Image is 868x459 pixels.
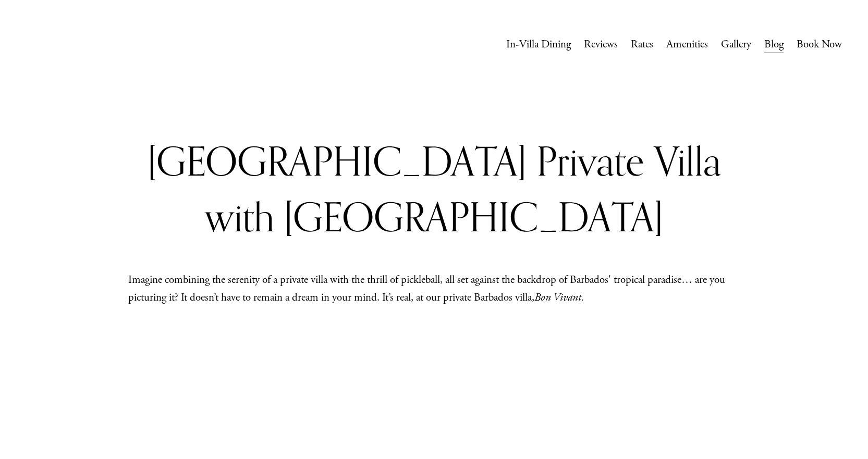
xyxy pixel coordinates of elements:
a: Gallery [721,35,751,55]
a: In-Villa Dining [506,35,571,55]
em: Bon Vivant. [534,291,584,304]
p: Imagine combining the serenity of a private villa with the thrill of pickleball, all set against ... [128,271,740,306]
a: Reviews [584,35,618,55]
a: Blog [764,35,784,55]
a: Amenities [666,35,708,55]
a: Rates [631,35,653,55]
a: Book Now [797,35,842,55]
img: Caribbean Vacation Rental | Bon Vivant Villa [26,26,137,63]
h1: [GEOGRAPHIC_DATA] Private Villa with [GEOGRAPHIC_DATA] [128,133,740,245]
